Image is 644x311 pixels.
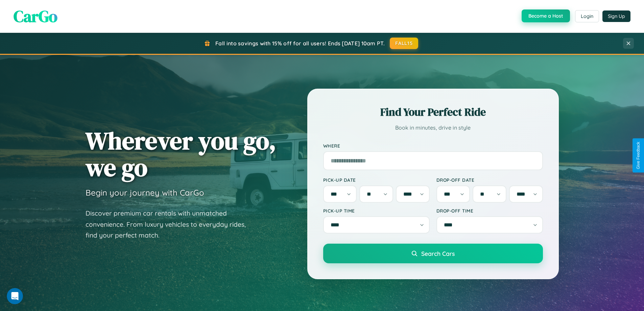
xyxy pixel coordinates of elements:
label: Where [323,143,543,149]
span: Search Cars [421,250,455,257]
h1: Wherever you go, we go [86,127,276,181]
span: Fall into savings with 15% off for all users! Ends [DATE] 10am PT. [215,40,385,47]
button: Search Cars [323,244,543,263]
span: CarGo [14,5,57,27]
p: Discover premium car rentals with unmatched convenience. From luxury vehicles to everyday rides, ... [86,208,255,241]
button: Login [575,10,599,22]
label: Pick-up Date [323,177,430,183]
button: FALL15 [390,38,418,49]
label: Pick-up Time [323,208,430,214]
p: Book in minutes, drive in style [323,123,543,133]
button: Sign Up [602,10,630,22]
div: Give Feedback [636,142,641,169]
h3: Begin your journey with CarGo [86,187,204,198]
h2: Find Your Perfect Ride [323,105,543,119]
label: Drop-off Time [436,208,543,214]
button: Become a Host [522,9,570,22]
iframe: Intercom live chat [7,288,23,304]
label: Drop-off Date [436,177,543,183]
